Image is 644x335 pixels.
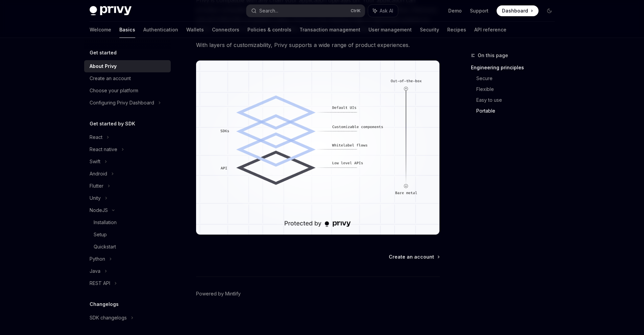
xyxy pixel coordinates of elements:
[90,300,119,308] h5: Changelogs
[478,51,508,59] span: On this page
[90,145,117,153] div: React native
[196,290,241,297] a: Powered by Mintlify
[90,49,117,57] h5: Get started
[90,314,127,322] div: SDK changelogs
[90,194,101,202] div: Unity
[84,60,171,72] a: About Privy
[90,87,138,95] div: Choose your platform
[119,22,135,38] a: Basics
[380,7,393,14] span: Ask AI
[420,22,439,38] a: Security
[476,73,560,84] a: Secure
[448,7,462,14] a: Demo
[212,22,239,38] a: Connectors
[300,22,360,38] a: Transaction management
[90,62,117,70] div: About Privy
[84,229,171,241] a: Setup
[90,133,102,141] div: React
[389,254,439,260] a: Create an account
[247,22,291,38] a: Policies & controls
[90,255,105,263] div: Python
[389,254,434,260] span: Create an account
[90,6,132,16] img: dark logo
[351,8,361,14] span: Ctrl K
[90,99,154,107] div: Configuring Privy Dashboard
[368,5,398,17] button: Ask AI
[186,22,204,38] a: Wallets
[196,40,440,50] span: With layers of customizability, Privy supports a wide range of product experiences.
[196,61,440,235] img: images/Customization.png
[368,22,412,38] a: User management
[497,5,539,16] a: Dashboard
[476,84,560,95] a: Flexible
[246,5,365,17] button: Search...CtrlK
[447,22,466,38] a: Recipes
[259,7,278,15] div: Search...
[502,7,528,14] span: Dashboard
[90,267,100,275] div: Java
[90,158,100,166] div: Swift
[84,72,171,85] a: Create an account
[143,22,178,38] a: Authentication
[84,85,171,97] a: Choose your platform
[90,170,107,178] div: Android
[90,120,135,128] h5: Get started by SDK
[84,241,171,253] a: Quickstart
[90,22,111,38] a: Welcome
[90,279,110,287] div: REST API
[90,74,131,82] div: Create an account
[94,218,117,226] div: Installation
[544,5,555,16] button: Toggle dark mode
[90,182,103,190] div: Flutter
[476,105,560,116] a: Portable
[84,216,171,229] a: Installation
[476,95,560,105] a: Easy to use
[94,243,116,251] div: Quickstart
[470,7,488,14] a: Support
[90,206,108,214] div: NodeJS
[471,62,560,73] a: Engineering principles
[94,231,107,239] div: Setup
[474,22,506,38] a: API reference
